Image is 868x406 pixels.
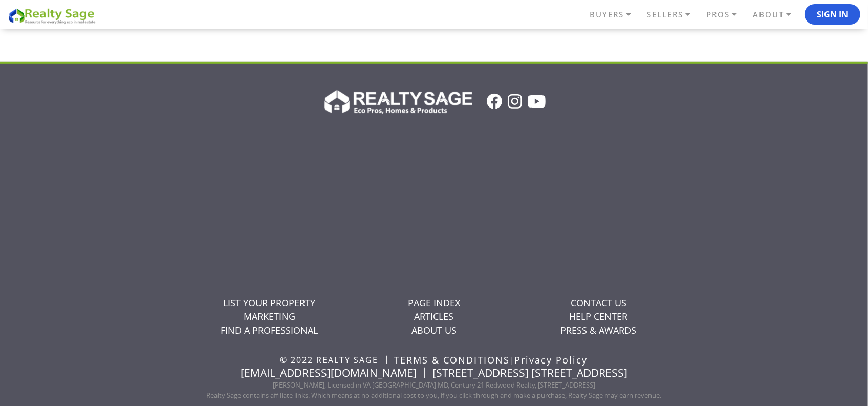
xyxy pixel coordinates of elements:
ul: | [188,355,680,365]
li: [STREET_ADDRESS] [STREET_ADDRESS] [432,368,627,378]
a: [EMAIL_ADDRESS][DOMAIN_NAME] [241,366,417,380]
a: LIST YOUR PROPERTY [223,296,315,309]
img: Realty Sage Logo [322,87,472,116]
a: ABOUT US [411,324,457,336]
a: HELP CENTER [570,310,628,323]
p: [PERSON_NAME], Licensed in VA [GEOGRAPHIC_DATA] MD, Century 21 Redwood Realty, [STREET_ADDRESS] [188,381,680,389]
a: FIND A PROFESSIONAL [221,324,318,336]
a: Privacy Policy [515,354,588,366]
p: Realty Sage contains affiliate links. Which means at no additional cost to you, if you click thro... [188,392,680,399]
a: BUYERS [587,6,644,24]
a: TERMS & CONDITIONS [395,354,510,366]
a: ARTICLES [414,310,453,323]
a: SELLERS [644,6,704,24]
a: ABOUT [750,6,805,24]
img: REALTY SAGE [8,7,100,25]
a: PRESS & AWARDS [561,324,637,336]
a: MARKETING [244,310,295,323]
li: © 2022 REALTY SAGE [280,356,387,364]
a: PAGE INDEX [408,296,460,309]
a: PROS [704,6,750,24]
button: Sign In [805,4,860,25]
a: CONTACT US [571,296,626,309]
